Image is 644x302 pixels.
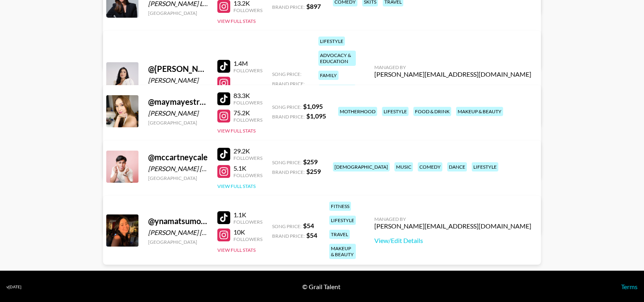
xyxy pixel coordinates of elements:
div: @ [PERSON_NAME] [148,64,208,74]
div: v [DATE] [6,284,21,290]
div: lifestyle [472,162,498,171]
div: @ maymayestrada.dy [148,97,208,107]
div: 83.3K [233,92,262,100]
div: 5.1K [233,164,262,172]
span: Song Price: [272,71,301,77]
button: View Full Stats [217,247,256,253]
div: lifestyle [318,37,345,46]
div: makeup & beauty [329,244,356,259]
strong: $ 259 [306,167,321,175]
div: [PERSON_NAME][EMAIL_ADDRESS][DOMAIN_NAME] [374,70,531,78]
div: [GEOGRAPHIC_DATA] [148,239,208,245]
strong: $ 54 [306,231,317,239]
span: Brand Price: [272,233,305,239]
a: View/Edit Details [374,237,531,245]
div: family [318,71,339,80]
div: [GEOGRAPHIC_DATA] [148,10,208,16]
div: 1.4M [233,59,262,67]
div: Followers [233,117,262,123]
div: [GEOGRAPHIC_DATA] [148,120,208,126]
div: Managed By [374,64,531,70]
div: food & drink [413,107,451,116]
div: @ ynamatsumoto [148,216,208,226]
div: [PERSON_NAME] [PERSON_NAME] [148,165,208,173]
div: [GEOGRAPHIC_DATA] [148,175,208,181]
strong: $ 259 [303,158,318,165]
span: Brand Price: [272,114,305,120]
div: Followers [233,236,262,242]
span: Song Price: [272,104,301,110]
strong: $ 1,095 [306,112,326,120]
div: 75.2K [233,109,262,117]
div: health / wellness [318,85,356,100]
span: Brand Price: [272,81,305,87]
span: Brand Price: [272,169,305,175]
div: [PERSON_NAME] [148,109,208,117]
div: © Grail Talent [302,283,341,291]
span: Song Price: [272,223,301,229]
div: [PERSON_NAME] [PERSON_NAME] [PERSON_NAME] [148,229,208,237]
div: @ mccartneycale [148,152,208,162]
div: makeup & beauty [456,107,503,116]
div: 10K [233,228,262,236]
div: [PERSON_NAME][EMAIL_ADDRESS][DOMAIN_NAME] [374,222,531,230]
div: lifestyle [382,107,409,116]
div: Followers [233,7,262,13]
strong: $ 1,095 [303,102,323,110]
div: Followers [233,155,262,161]
div: Followers [233,67,262,73]
div: [PERSON_NAME] [148,76,208,84]
div: comedy [418,162,442,171]
strong: $ 897 [306,2,321,10]
div: lifestyle [329,216,356,225]
span: Brand Price: [272,4,305,10]
div: Followers [233,100,262,106]
div: 29.2K [233,147,262,155]
div: Managed By [374,216,531,222]
div: 1.1K [233,211,262,219]
button: View Full Stats [217,183,256,189]
strong: $ 54 [303,222,314,229]
div: travel [329,230,350,239]
div: motherhood [338,107,377,116]
a: Terms [621,283,638,290]
button: View Full Stats [217,18,256,24]
a: View/Edit Details [374,85,531,93]
div: music [394,162,413,171]
div: Followers [233,172,262,178]
div: advocacy & education [318,51,356,66]
div: [DEMOGRAPHIC_DATA] [333,162,390,171]
button: View Full Stats [217,128,256,134]
div: dance [447,162,467,171]
div: fitness [329,202,351,211]
div: Followers [233,219,262,225]
span: Song Price: [272,159,301,165]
